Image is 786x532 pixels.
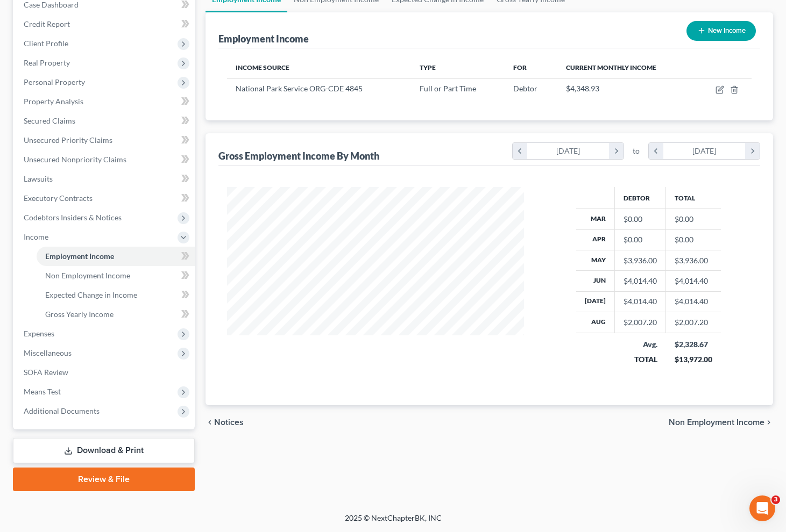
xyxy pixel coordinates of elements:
[37,285,195,305] a: Expected Change in Income
[218,32,309,45] div: Employment Income
[745,143,760,159] i: chevron_right
[15,169,195,189] a: Lawsuits
[24,406,100,415] span: Additional Documents
[686,21,756,41] button: New Income
[649,143,663,159] i: chevron_left
[13,468,195,491] a: Review & File
[669,418,773,427] button: Non Employment Income chevron_right
[666,291,721,312] td: $4,014.40
[527,143,610,159] div: [DATE]
[420,84,476,93] span: Full or Part Time
[45,310,114,319] span: Gross Yearly Income
[576,250,615,270] th: May
[24,213,122,222] span: Codebtors Insiders & Notices
[624,234,657,245] div: $0.00
[236,63,289,71] span: Income Source
[87,513,700,532] div: 2025 © NextChapterBK, INC
[24,19,70,28] span: Credit Report
[609,143,624,159] i: chevron_right
[24,329,54,338] span: Expenses
[624,214,657,225] div: $0.00
[15,15,195,34] a: Credit Report
[24,116,75,125] span: Secured Claims
[576,271,615,291] th: Jun
[513,84,537,93] span: Debtor
[37,266,195,285] a: Non Employment Income
[206,418,244,427] button: chevron_left Notices
[15,189,195,208] a: Executory Contracts
[566,63,656,71] span: Current Monthly Income
[24,77,85,87] span: Personal Property
[624,317,657,328] div: $2,007.20
[15,92,195,111] a: Property Analysis
[749,495,775,521] iframe: Intercom live chat
[24,39,68,48] span: Client Profile
[15,150,195,169] a: Unsecured Nonpriority Claims
[666,271,721,291] td: $4,014.40
[666,229,721,250] td: $0.00
[624,354,657,365] div: TOTAL
[15,131,195,150] a: Unsecured Priority Claims
[576,312,615,333] th: Aug
[675,339,712,350] div: $2,328.67
[218,149,379,162] div: Gross Employment Income By Month
[576,229,615,250] th: Apr
[206,418,214,427] i: chevron_left
[420,63,436,71] span: Type
[624,296,657,307] div: $4,014.40
[666,312,721,333] td: $2,007.20
[675,354,712,365] div: $13,972.00
[566,84,599,93] span: $4,348.93
[513,63,527,71] span: For
[576,209,615,229] th: Mar
[24,58,70,67] span: Real Property
[513,143,527,159] i: chevron_left
[666,187,721,209] th: Total
[666,209,721,229] td: $0.00
[24,135,112,145] span: Unsecured Priority Claims
[13,438,195,463] a: Download & Print
[624,276,657,286] div: $4,014.40
[663,143,746,159] div: [DATE]
[15,111,195,131] a: Secured Claims
[15,363,195,382] a: SOFA Review
[214,418,244,427] span: Notices
[236,84,363,93] span: National Park Service ORG-CDE 4845
[615,187,666,209] th: Debtor
[576,291,615,312] th: [DATE]
[24,155,126,164] span: Unsecured Nonpriority Claims
[24,368,68,377] span: SOFA Review
[24,387,61,396] span: Means Test
[633,146,640,156] span: to
[24,232,48,241] span: Income
[771,495,780,504] span: 3
[764,418,773,427] i: chevron_right
[24,348,72,357] span: Miscellaneous
[669,418,764,427] span: Non Employment Income
[45,251,114,261] span: Employment Income
[24,97,83,106] span: Property Analysis
[24,174,53,183] span: Lawsuits
[45,271,130,280] span: Non Employment Income
[45,290,137,299] span: Expected Change in Income
[37,305,195,324] a: Gross Yearly Income
[624,339,657,350] div: Avg.
[624,255,657,266] div: $3,936.00
[666,250,721,270] td: $3,936.00
[37,247,195,266] a: Employment Income
[24,193,93,203] span: Executory Contracts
